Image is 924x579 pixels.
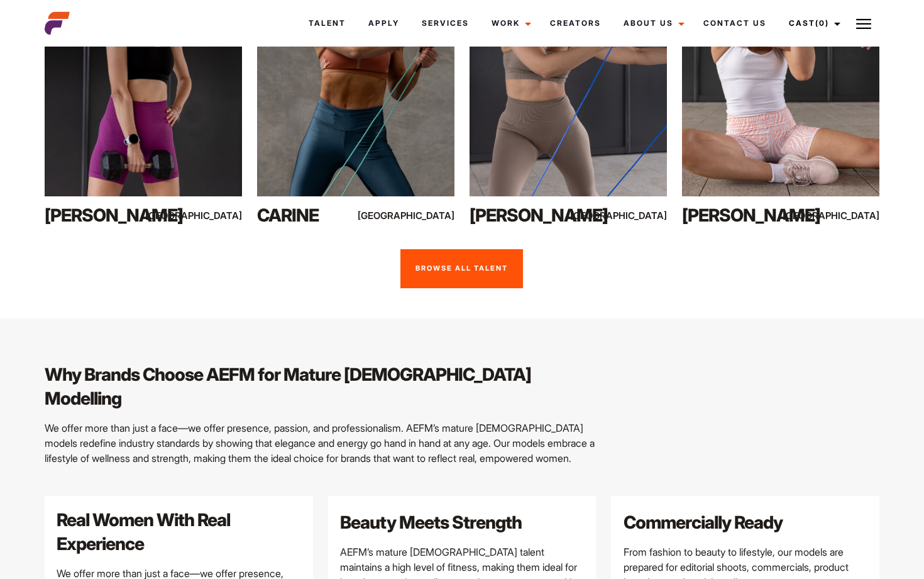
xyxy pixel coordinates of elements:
div: [PERSON_NAME] [682,203,800,228]
h3: Why Brands Choose AEFM for Mature [DEMOGRAPHIC_DATA] Modelling [45,363,597,410]
p: We offer more than just a face—we offer presence, passion, and professionalism. AEFM’s mature [DE... [45,420,597,466]
div: Carine [257,203,375,228]
a: Services [410,6,480,40]
div: [GEOGRAPHIC_DATA] [608,208,667,223]
h3: Beauty Meets Strength [340,510,584,534]
img: Burger icon [856,16,871,31]
a: Apply [357,6,410,40]
a: Talent [297,6,357,40]
span: (0) [815,18,829,28]
div: [GEOGRAPHIC_DATA] [183,208,242,223]
a: Work [480,6,539,40]
div: [GEOGRAPHIC_DATA] [395,208,454,223]
div: [PERSON_NAME] [45,203,163,228]
h3: Commercially Ready [624,510,867,534]
a: Contact Us [692,6,778,40]
a: Cast(0) [778,6,848,40]
div: [GEOGRAPHIC_DATA] [820,208,879,223]
div: [PERSON_NAME] [470,203,588,228]
a: Browse all talent [400,249,523,288]
a: About Us [612,6,692,40]
h3: Real Women With Real Experience [57,508,300,556]
a: Creators [539,6,612,40]
img: cropped-aefm-brand-fav-22-square.png [45,11,70,36]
